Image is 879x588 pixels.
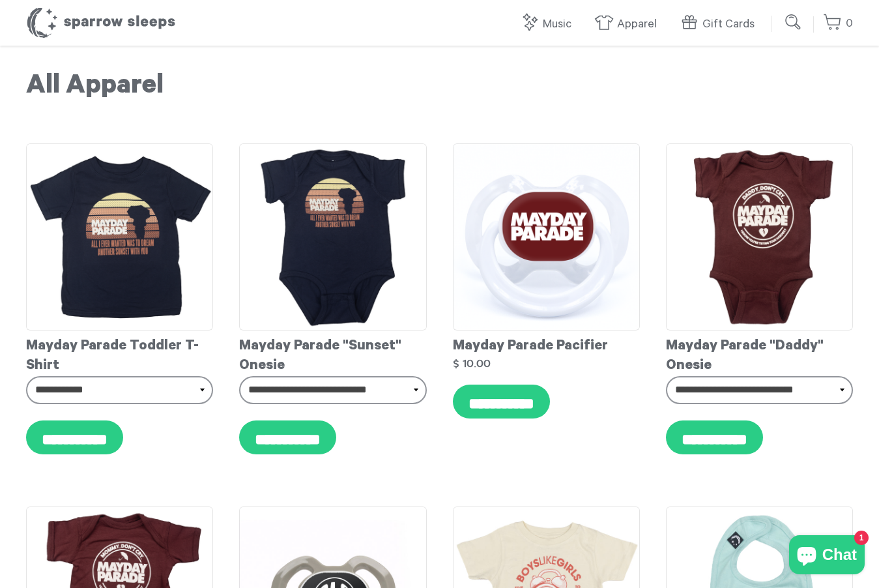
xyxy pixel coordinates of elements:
img: MaydayParade-SunsetOnesie_grande.png [239,143,426,331]
h1: All Apparel [26,72,853,104]
strong: $ 10.00 [453,358,491,369]
div: Mayday Parade "Sunset" Onesie [239,331,426,376]
img: MaydayParadePacifierMockup_grande.png [453,143,640,331]
a: Music [520,10,578,38]
div: Mayday Parade Toddler T-Shirt [26,331,213,376]
input: Submit [781,9,807,35]
inbox-online-store-chat: Shopify online store chat [785,535,869,578]
a: 0 [823,10,853,38]
img: Mayday_Parade_-_Daddy_Onesie_grande.png [666,143,853,331]
div: Mayday Parade "Daddy" Onesie [666,331,853,376]
div: Mayday Parade Pacifier [453,331,640,357]
a: Gift Cards [680,10,761,38]
a: Apparel [594,10,663,38]
h1: Sparrow Sleeps [26,7,176,39]
img: MaydayParade-SunsetToddlerT-shirt_grande.png [26,143,213,331]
